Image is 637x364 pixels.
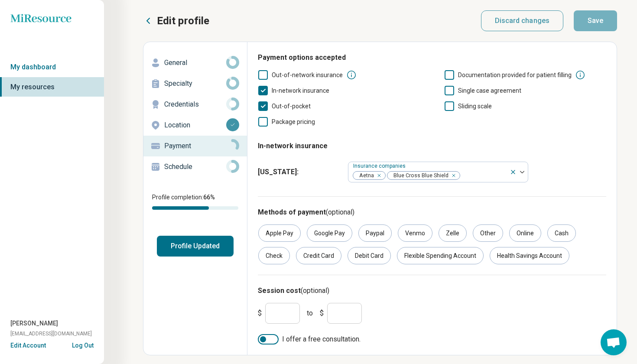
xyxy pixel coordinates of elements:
[164,141,226,151] p: Payment
[258,286,606,296] h3: Session cost
[157,236,234,257] button: Profile Updated
[481,10,564,31] button: Discard changes
[458,103,492,110] span: Sliding scale
[143,52,247,73] a: General
[164,162,226,172] p: Schedule
[439,224,467,242] div: Zelle
[164,78,226,89] p: Specialty
[72,341,94,348] button: Log Out
[398,224,432,242] div: Venmo
[164,99,226,110] p: Credentials
[143,94,247,115] a: Credentials
[458,71,572,78] span: Documentation provided for patient filling
[258,207,606,218] h3: Methods of payment
[157,14,209,28] p: Edit profile
[143,115,247,136] a: Location
[358,224,392,242] div: Paypal
[353,172,377,180] span: Aetna
[307,308,313,318] span: to
[320,308,324,318] span: $
[348,247,391,264] div: Debit Card
[490,247,569,264] div: Health Savings Account
[473,224,503,242] div: Other
[143,14,209,28] button: Edit profile
[203,194,215,201] span: 66 %
[258,52,606,63] h3: Payment options accepted
[10,319,58,328] span: [PERSON_NAME]
[164,58,226,68] p: General
[547,224,576,242] div: Cash
[152,206,238,210] div: Profile completion
[258,334,606,344] label: I offer a free consultation.
[601,329,627,355] div: Open chat
[272,71,343,78] span: Out-of-network insurance
[509,224,541,242] div: Online
[10,341,46,350] button: Edit Account
[272,103,311,110] span: Out-of-pocket
[574,10,617,31] button: Save
[143,188,247,215] div: Profile completion:
[353,163,407,169] label: Insurance companies
[272,87,329,94] span: In-network insurance
[258,167,341,177] span: [US_STATE] :
[143,136,247,156] a: Payment
[10,330,92,338] span: [EMAIL_ADDRESS][DOMAIN_NAME]
[307,224,352,242] div: Google Pay
[258,134,328,158] legend: In-network insurance
[164,120,226,130] p: Location
[301,286,329,295] span: (optional)
[458,87,521,94] span: Single case agreement
[258,308,262,318] span: $
[258,224,301,242] div: Apple Pay
[258,247,290,264] div: Check
[272,118,315,125] span: Package pricing
[387,172,451,180] span: Blue Cross Blue Shield
[143,156,247,177] a: Schedule
[397,247,484,264] div: Flexible Spending Account
[143,73,247,94] a: Specialty
[296,247,341,264] div: Credit Card
[326,208,354,216] span: (optional)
